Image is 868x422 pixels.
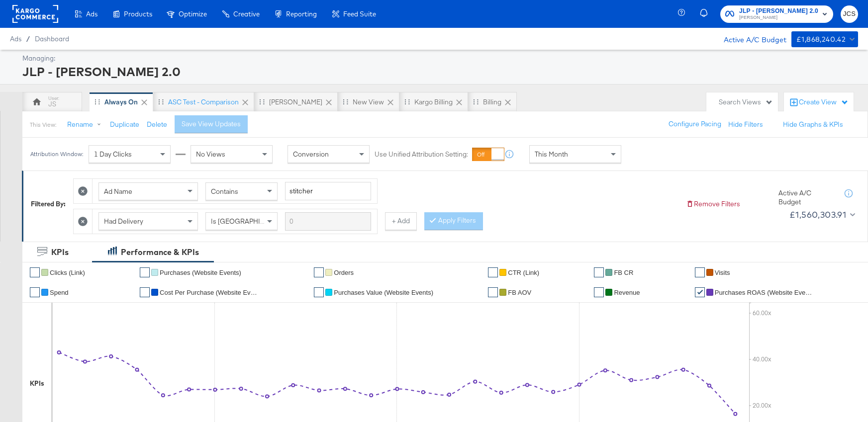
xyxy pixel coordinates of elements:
[791,31,858,47] button: £1,868,240.42
[60,116,112,134] button: Rename
[50,289,69,296] span: Spend
[473,99,479,104] div: Drag to reorder tab
[334,269,354,276] span: Orders
[799,97,849,107] div: Create View
[48,99,56,109] div: JS
[293,150,329,159] span: Conversion
[719,97,773,107] div: Search Views
[695,287,705,297] a: ✔
[211,217,287,226] span: Is [GEOGRAPHIC_DATA]
[269,97,322,107] div: [PERSON_NAME]
[488,267,498,277] a: ✔
[285,182,371,200] input: Enter a search term
[140,267,150,277] a: ✔
[785,207,858,223] button: £1,560,303.91
[94,150,132,159] span: 1 Day Clicks
[385,212,417,230] button: + Add
[21,35,35,43] span: /
[35,35,69,43] a: Dashboard
[483,97,501,107] div: Billing
[30,287,40,297] a: ✔
[286,10,317,18] span: Reporting
[233,10,260,18] span: Creative
[739,6,818,16] span: JLP - [PERSON_NAME] 2.0
[179,10,207,18] span: Optimize
[614,289,640,296] span: Revenue
[796,33,846,46] div: £1,868,240.42
[196,150,225,159] span: No Views
[720,5,833,23] button: JLP - [PERSON_NAME] 2.0[PERSON_NAME]
[845,8,854,20] span: JCS
[334,289,433,296] span: Purchases Value (Website Events)
[414,97,453,107] div: Kargo Billing
[30,121,56,129] div: This View:
[686,199,740,209] button: Remove Filters
[31,199,66,209] div: Filtered By:
[508,289,531,296] span: FB AOV
[124,10,152,18] span: Products
[739,14,818,22] span: [PERSON_NAME]
[50,269,85,276] span: Clicks (Link)
[789,207,846,222] div: £1,560,303.91
[695,267,705,277] a: ✔
[375,150,468,159] label: Use Unified Attribution Setting:
[662,115,728,133] button: Configure Pacing
[211,187,238,196] span: Contains
[713,31,786,46] div: Active A/C Budget
[715,289,814,296] span: Purchases ROAS (Website Events)
[95,99,100,104] div: Drag to reorder tab
[314,267,324,277] a: ✔
[110,120,139,129] button: Duplicate
[728,120,763,129] button: Hide Filters
[353,97,384,107] div: New View
[404,99,410,104] div: Drag to reorder tab
[715,269,730,276] span: Visits
[160,269,241,276] span: Purchases (Website Events)
[51,247,69,258] div: KPIs
[104,187,132,196] span: Ad Name
[343,99,348,104] div: Drag to reorder tab
[30,151,84,158] div: Attribution Window:
[104,217,143,226] span: Had Delivery
[594,287,604,297] a: ✔
[259,99,265,104] div: Drag to reorder tab
[147,120,167,129] button: Delete
[594,267,604,277] a: ✔
[778,188,833,207] div: Active A/C Budget
[168,97,239,107] div: ASC Test - comparison
[508,269,539,276] span: CTR (Link)
[121,247,199,258] div: Performance & KPIs
[841,5,858,23] button: JCS
[140,287,150,297] a: ✔
[285,212,371,231] input: Enter a search term
[10,35,21,43] span: Ads
[30,267,40,277] a: ✔
[22,54,856,63] div: Managing:
[104,97,138,107] div: Always On
[614,269,633,276] span: FB CR
[86,10,97,18] span: Ads
[343,10,376,18] span: Feed Suite
[30,379,44,388] div: KPIs
[488,287,498,297] a: ✔
[160,289,259,296] span: Cost Per Purchase (Website Events)
[535,150,568,159] span: This Month
[314,287,324,297] a: ✔
[22,63,856,80] div: JLP - [PERSON_NAME] 2.0
[158,99,164,104] div: Drag to reorder tab
[783,120,843,129] button: Hide Graphs & KPIs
